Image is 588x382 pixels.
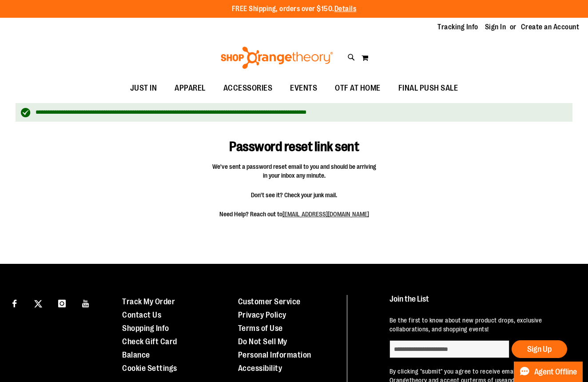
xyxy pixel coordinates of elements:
[534,368,577,376] span: Agent Offline
[389,340,509,358] input: enter email
[54,295,70,310] a: Visit our Instagram page
[223,78,273,98] span: ACCESSORIES
[514,362,583,382] button: Agent Offline
[78,295,94,310] a: Visit our Youtube page
[122,297,175,306] a: Track My Order
[31,295,46,310] a: Visit our X page
[212,210,376,219] span: Need Help? Reach out to
[527,345,552,354] span: Sign Up
[282,211,369,218] a: [EMAIL_ADDRESS][DOMAIN_NAME]
[485,22,506,32] a: Sign In
[175,78,206,98] span: APPAREL
[389,295,572,311] h4: Join the List
[238,310,286,319] a: Privacy Policy
[122,337,177,359] a: Check Gift Card Balance
[191,126,398,155] h1: Password reset link sent
[122,324,169,333] a: Shopping Info
[238,297,301,306] a: Customer Service
[437,22,478,32] a: Tracking Info
[212,191,376,199] span: Don't see it? Check your junk mail.
[334,5,357,13] a: Details
[238,324,283,333] a: Terms of Use
[512,340,567,358] button: Sign Up
[7,295,22,310] a: Visit our Facebook page
[389,316,572,334] p: Be the first to know about new product drops, exclusive collaborations, and shopping events!
[290,78,317,98] span: EVENTS
[122,310,161,319] a: Contact Us
[238,364,282,373] a: Accessibility
[521,22,580,32] a: Create an Account
[130,78,157,98] span: JUST IN
[219,47,334,69] img: Shop Orangetheory
[232,4,357,14] p: FREE Shipping, orders over $150.
[122,364,177,373] a: Cookie Settings
[238,337,311,359] a: Do Not Sell My Personal Information
[398,78,458,98] span: FINAL PUSH SALE
[335,78,381,98] span: OTF AT HOME
[34,300,42,308] img: Twitter
[212,162,376,180] span: We've sent a password reset email to you and should be arriving in your inbox any minute.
